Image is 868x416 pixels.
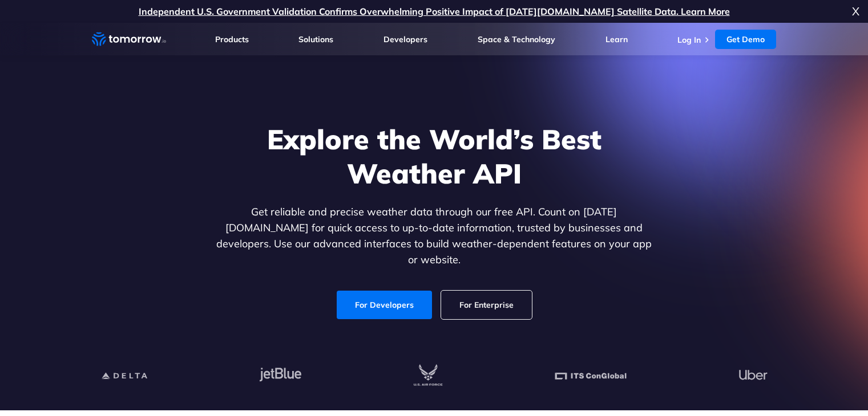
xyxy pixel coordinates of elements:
[478,34,555,44] a: Space & Technology
[214,204,655,268] p: Get reliable and precise weather data through our free API. Count on [DATE][DOMAIN_NAME] for quic...
[337,291,432,319] a: For Developers
[677,35,701,45] a: Log In
[298,34,333,44] a: Solutions
[715,30,776,49] a: Get Demo
[383,34,427,44] a: Developers
[605,34,628,44] a: Learn
[92,31,166,48] a: Home link
[214,122,655,190] h1: Explore the World’s Best Weather API
[441,291,532,319] a: For Enterprise
[139,6,730,17] a: Independent U.S. Government Validation Confirms Overwhelming Positive Impact of [DATE][DOMAIN_NAM...
[215,34,249,44] a: Products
